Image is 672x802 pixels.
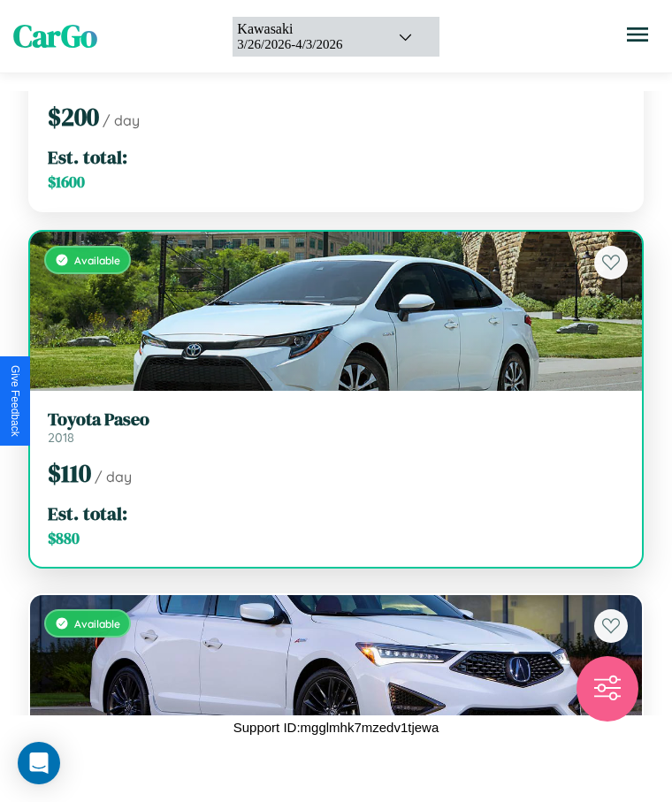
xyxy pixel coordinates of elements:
[48,430,74,446] span: 2018
[48,500,127,526] span: Est. total:
[74,617,120,630] span: Available
[48,528,80,549] span: $ 880
[48,100,99,134] span: $ 200
[48,144,127,170] span: Est. total:
[18,742,60,784] div: Open Intercom Messenger
[233,715,439,739] p: Support ID: mgglmhk7mzedv1tjewa
[95,468,132,485] span: / day
[48,172,85,193] span: $ 1600
[48,456,91,490] span: $ 110
[48,409,624,430] h3: Toyota Paseo
[13,15,97,57] span: CarGo
[48,409,624,446] a: Toyota Paseo2018
[9,365,21,437] div: Give Feedback
[103,111,140,129] span: / day
[74,254,120,267] span: Available
[237,37,375,52] div: 3 / 26 / 2026 - 4 / 3 / 2026
[237,21,375,37] div: Kawasaki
